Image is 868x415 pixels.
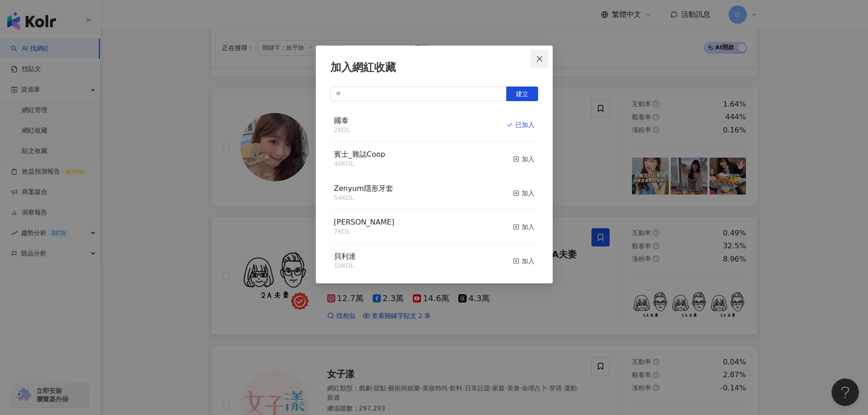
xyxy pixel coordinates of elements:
div: 54 KOL [334,194,393,203]
div: 加入 [513,154,534,164]
div: 加入網紅收藏 [330,60,538,76]
div: 加入 [513,256,534,266]
span: 賓士_雜誌Coop [334,150,385,159]
div: 加入 [513,188,534,198]
span: close [536,55,543,62]
button: Close [530,50,549,68]
a: 國泰 [334,117,349,124]
div: 10 KOL [334,261,356,271]
a: [PERSON_NAME] [334,219,395,226]
div: 2 KOL [334,126,350,135]
button: 加入 [513,217,534,236]
span: [PERSON_NAME] [334,218,395,226]
div: 7 KOL [334,227,395,236]
button: 加入 [513,149,534,169]
button: 加入 [513,184,534,203]
button: 已加入 [507,116,534,135]
div: 40 KOL [334,159,385,169]
span: 國泰 [334,116,349,125]
div: 加入 [513,222,534,232]
span: 貝利達 [334,252,356,261]
div: 已加入 [507,120,534,130]
a: KOL Avatar[PERSON_NAME]2a_traveller2a_foodie2A夫妻網紅類型：韓國旅遊·日常話題·家庭·美食·旅遊總追蹤數：339,04312.7萬2.3萬14.6萬... [211,217,758,335]
span: Zenyum隱形牙套 [334,184,393,193]
span: 建立 [516,90,529,97]
a: 賓士_雜誌Coop [334,151,385,158]
button: 建立 [506,87,538,101]
a: Zenyum隱形牙套 [334,185,393,192]
button: 加入 [513,251,534,271]
a: 貝利達 [334,253,356,260]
